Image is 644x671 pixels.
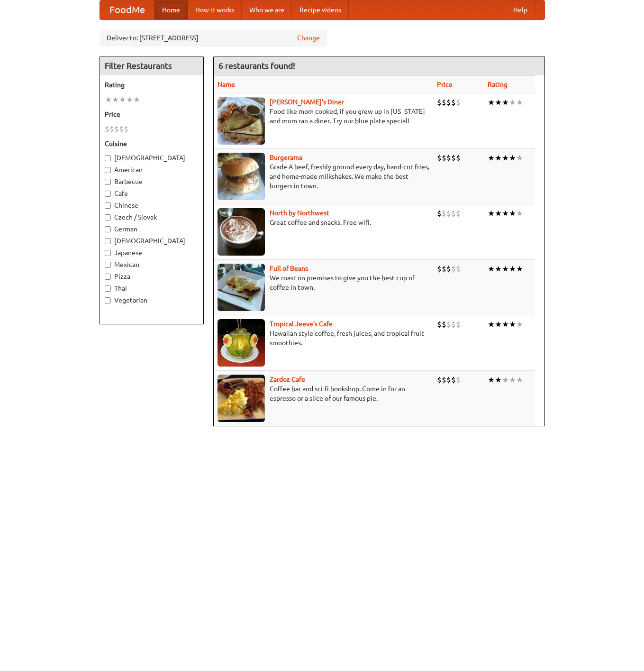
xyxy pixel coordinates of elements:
[270,265,308,272] a: Full of Beans
[437,81,453,88] a: Price
[488,153,495,163] li: ★
[495,264,502,274] li: ★
[119,94,126,105] li: ★
[105,224,199,234] label: German
[105,177,199,186] label: Barbecue
[119,124,124,134] li: $
[105,139,199,148] h5: Cuisine
[114,124,119,134] li: $
[437,319,442,330] li: $
[495,208,502,219] li: ★
[437,375,442,385] li: $
[506,0,535,19] a: Help
[105,155,111,161] input: [DEMOGRAPHIC_DATA]
[488,264,495,274] li: ★
[105,214,111,221] input: Czech / Slovak
[456,97,461,108] li: $
[112,94,119,105] li: ★
[488,81,508,88] a: Rating
[456,208,461,219] li: $
[509,153,516,163] li: ★
[105,110,199,119] h5: Price
[495,97,502,108] li: ★
[105,153,199,163] label: [DEMOGRAPHIC_DATA]
[509,264,516,274] li: ★
[502,264,509,274] li: ★
[105,94,112,105] li: ★
[218,153,265,200] img: burgerama.jpg
[105,167,111,173] input: American
[105,189,199,198] label: Cafe
[105,202,111,209] input: Chinese
[495,153,502,163] li: ★
[495,375,502,385] li: ★
[218,97,265,145] img: sallys.jpg
[154,0,188,19] a: Home
[488,208,495,219] li: ★
[446,264,451,274] li: $
[218,375,265,422] img: zardoz.jpg
[105,179,111,185] input: Barbecue
[218,273,429,292] p: We roast on premises to give you the best cup of coffee in town.
[218,107,429,126] p: Food like mom cooked, if you grew up in [US_STATE] and mom ran a diner. Try our blue plate special!
[105,274,111,280] input: Pizza
[516,97,523,108] li: ★
[105,284,199,293] label: Thai
[270,376,305,383] a: Zardoz Cafe
[451,375,456,385] li: $
[218,218,429,227] p: Great coffee and snacks. Free wifi.
[437,97,442,108] li: $
[270,98,344,106] a: [PERSON_NAME]'s Diner
[126,94,133,105] li: ★
[105,285,111,292] input: Thai
[456,319,461,330] li: $
[218,61,295,70] ng-pluralize: 6 restaurants found!
[502,319,509,330] li: ★
[270,320,333,328] a: Tropical Jeeve's Cafe
[105,212,199,222] label: Czech / Slovak
[437,153,442,163] li: $
[451,319,456,330] li: $
[442,97,446,108] li: $
[446,375,451,385] li: $
[133,94,140,105] li: ★
[105,226,111,232] input: German
[456,375,461,385] li: $
[446,319,451,330] li: $
[270,209,329,217] b: North by Northwest
[100,0,154,19] a: FoodMe
[451,264,456,274] li: $
[451,97,456,108] li: $
[105,272,199,281] label: Pizza
[509,97,516,108] li: ★
[105,80,199,90] h5: Rating
[451,208,456,219] li: $
[488,319,495,330] li: ★
[270,154,302,161] a: Burgerama
[442,264,446,274] li: $
[105,238,111,244] input: [DEMOGRAPHIC_DATA]
[509,375,516,385] li: ★
[502,153,509,163] li: ★
[442,208,446,219] li: $
[105,260,199,269] label: Mexican
[516,375,523,385] li: ★
[218,319,265,367] img: jeeves.jpg
[488,375,495,385] li: ★
[516,264,523,274] li: ★
[495,319,502,330] li: ★
[502,97,509,108] li: ★
[502,375,509,385] li: ★
[437,264,442,274] li: $
[105,250,111,256] input: Japanese
[502,208,509,219] li: ★
[446,208,451,219] li: $
[218,208,265,256] img: north.jpg
[218,81,235,88] a: Name
[509,208,516,219] li: ★
[451,153,456,163] li: $
[456,264,461,274] li: $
